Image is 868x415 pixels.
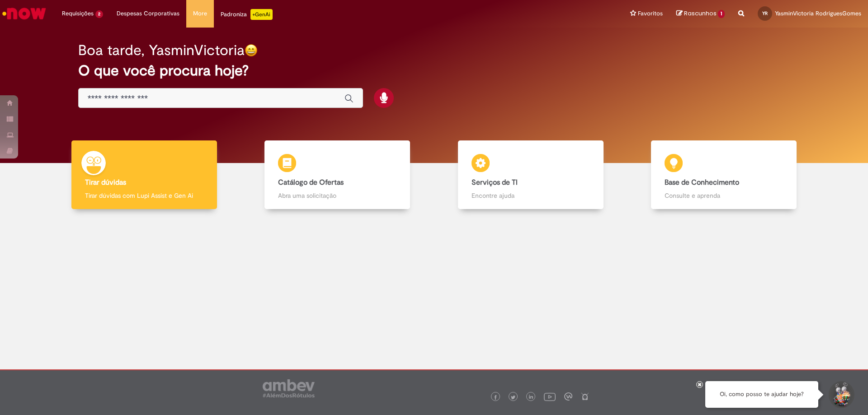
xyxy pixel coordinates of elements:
b: Serviços de TI [472,178,518,187]
img: logo_footer_ambev_rotulo_gray.png [263,379,315,397]
img: logo_footer_youtube.png [544,391,556,402]
div: Oi, como posso te ajudar hoje? [705,381,818,408]
span: 1 [718,10,725,18]
a: Serviços de TI Encontre ajuda [434,140,627,210]
span: Favoritos [638,9,663,18]
img: logo_footer_twitter.png [511,395,515,400]
span: Despesas Corporativas [117,9,179,18]
b: Base de Conhecimento [665,178,739,187]
img: ServiceNow [1,5,47,23]
a: Rascunhos [676,9,725,18]
p: Consulte e aprenda [665,191,783,200]
img: logo_footer_linkedin.png [529,395,533,400]
h2: Boa tarde, YasminVictoria [78,42,245,58]
a: Base de Conhecimento Consulte e aprenda [627,140,821,210]
p: +GenAi [250,9,273,20]
p: Abra uma solicitação [278,191,396,200]
span: YR [762,10,768,16]
b: Catálogo de Ofertas [278,178,344,187]
img: happy-face.png [245,44,258,57]
span: YasminVictoria RodriguesGomes [775,9,861,17]
div: Padroniza [221,9,273,20]
a: Tirar dúvidas Tirar dúvidas com Lupi Assist e Gen Ai [47,140,241,210]
img: logo_footer_workplace.png [564,392,572,401]
img: logo_footer_naosei.png [581,392,589,401]
p: Tirar dúvidas com Lupi Assist e Gen Ai [85,191,203,200]
span: 2 [95,10,103,18]
img: logo_footer_facebook.png [493,395,498,400]
a: Catálogo de Ofertas Abra uma solicitação [241,140,434,210]
h2: O que você procura hoje? [78,63,790,79]
span: More [193,9,207,18]
button: Iniciar Conversa de Suporte [827,381,854,408]
span: Rascunhos [684,9,717,18]
span: Requisições [62,9,94,18]
b: Tirar dúvidas [85,178,126,187]
p: Encontre ajuda [472,191,590,200]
